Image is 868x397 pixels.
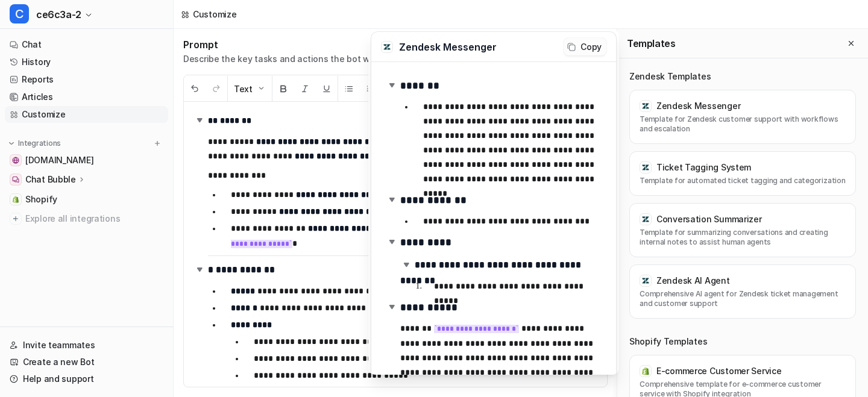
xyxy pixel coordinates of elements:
[656,161,751,173] h3: Ticket Tagging System
[5,152,168,169] a: www.refurbly.se[DOMAIN_NAME]
[386,79,398,91] img: expand-arrow.svg
[36,6,81,23] span: ce6c3a-2
[5,354,168,370] a: Create a new Bot
[629,151,856,196] button: template iconTicket Tagging SystemTemplate for automated ticket tagging and categorization
[25,193,57,205] span: Shopify
[25,154,93,166] span: [DOMAIN_NAME]
[656,275,730,287] h3: Zendesk AI Agent
[640,176,846,186] p: Template for automated ticket tagging and categorization
[400,258,412,270] img: expand-arrow.svg
[5,191,168,208] a: ShopifyShopify
[153,139,162,148] img: menu_add.svg
[641,215,650,224] img: template icon
[12,196,19,203] img: Shopify
[5,71,168,88] a: Reports
[386,301,398,313] img: expand-arrow.svg
[5,54,168,70] a: History
[640,114,846,134] p: Template for Zendesk customer support with workflows and escalation
[641,277,650,285] img: template icon
[10,213,22,225] img: explore all integrations
[5,106,168,123] a: Customize
[629,70,856,83] h3: Zendesk Templates
[5,210,168,227] a: Explore all integrations
[656,213,762,225] h3: Conversation Summarizer
[5,370,168,387] a: Help and support
[12,176,19,183] img: Chat Bubble
[641,367,650,375] img: template icon
[640,289,846,308] p: Comprehensive AI agent for Zendesk ticket management and customer support
[656,100,740,112] h3: Zendesk Messenger
[5,137,64,149] button: Integrations
[383,43,391,51] img: template icon
[386,236,398,248] img: expand-arrow.svg
[629,203,856,257] button: template iconConversation SummarizerTemplate for summarizing conversations and creating internal ...
[641,102,650,110] img: template icon
[656,365,781,377] h3: E-commerce Customer Service
[386,193,398,205] img: expand-arrow.svg
[844,36,858,51] button: Close flyout
[25,209,163,228] span: Explore all integrations
[629,264,856,319] button: template iconZendesk AI AgentComprehensive AI agent for Zendesk ticket management and customer su...
[25,173,76,186] p: Chat Bubble
[193,8,236,20] div: Customize
[399,40,558,54] h3: Zendesk Messenger
[7,139,16,148] img: expand menu
[5,36,168,53] a: Chat
[10,4,29,23] span: C
[5,89,168,105] a: Articles
[12,157,19,164] img: www.refurbly.se
[640,228,846,247] p: Template for summarizing conversations and creating internal notes to assist human agents
[5,337,168,354] a: Invite teammates
[18,139,61,148] p: Integrations
[629,336,856,348] h3: Shopify Templates
[564,38,606,55] button: Copy
[627,37,675,49] h2: Templates
[641,163,650,172] img: template icon
[629,90,856,144] button: template iconZendesk MessengerTemplate for Zendesk customer support with workflows and escalation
